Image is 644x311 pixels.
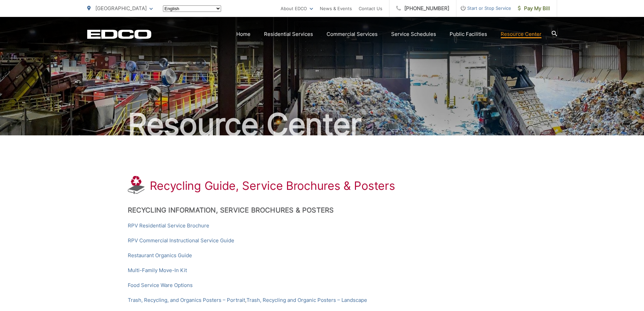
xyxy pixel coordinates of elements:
a: Residential Services [264,30,313,38]
a: Trash, Recycling and Organic Posters – Landscape [246,296,367,304]
a: RPV Residential Service Brochure [128,222,209,230]
a: Food Service Ware Options [128,281,193,289]
span: Pay My Bill [518,4,550,13]
h2: Recycling Information, Service Brochures & Posters [128,206,517,214]
h1: Recycling Guide, Service Brochures & Posters [150,179,395,193]
a: Service Schedules [391,30,436,38]
a: News & Events [320,4,352,13]
a: Public Facilities [450,30,487,38]
a: Restaurant Organics Guide [128,251,192,260]
a: Commercial Services [327,30,378,38]
a: Resource Center [501,30,542,38]
a: Trash, Recycling, and Organics Posters – Portrait [128,296,245,304]
a: Home [236,30,251,38]
a: RPV Commercial Instructional Service Guide [128,237,234,245]
p: , [128,296,517,304]
a: Multi-Family Move-In Kit [128,266,187,274]
select: Select a language [163,5,221,12]
a: Contact Us [359,4,382,13]
a: About EDCO [281,4,313,13]
span: [GEOGRAPHIC_DATA] [95,5,147,12]
h2: Resource Center [87,108,557,141]
a: EDCD logo. Return to the homepage. [87,29,151,39]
